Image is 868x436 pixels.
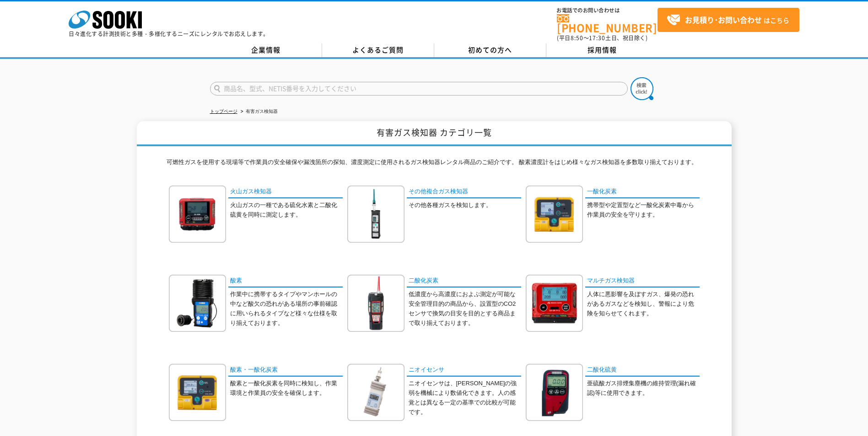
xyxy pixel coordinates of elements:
[526,275,583,332] img: マルチガス検知器
[169,364,226,421] img: 酸素・一酸化炭素
[347,186,404,243] img: その他複合ガス検知器
[407,364,521,377] a: ニオイセンサ
[585,364,700,377] a: 二酸化硫黄
[557,8,658,13] span: お電話でのお問い合わせは
[407,275,521,288] a: 二酸化炭素
[169,275,226,332] img: 酸素
[210,109,237,114] a: トップページ
[347,364,404,421] img: ニオイセンサ
[658,8,799,32] a: お見積り･お問い合わせはこちら
[69,31,269,37] p: 日々進化する計測技術と多種・多様化するニーズにレンタルでお応えします。
[409,379,521,417] p: ニオイセンサは、[PERSON_NAME]の強弱を機械により数値化できます。人の感覚とは異なる一定の基準での比較が可能です。
[228,186,343,199] a: 火山ガス検知器
[526,186,583,243] img: 一酸化炭素
[589,34,605,42] span: 17:30
[557,14,658,33] a: [PHONE_NUMBER]
[210,43,322,57] a: 企業情報
[167,158,702,172] p: 可燃性ガスを使用する現場等で作業員の安全確保や漏洩箇所の探知、濃度測定に使用されるガス検知器レンタル商品のご紹介です。 酸素濃度計をはじめ様々なガス検知器を多数取り揃えております。
[239,107,278,117] li: 有害ガス検知器
[169,186,226,243] img: 火山ガス検知器
[137,121,732,146] h1: 有害ガス検知器 カテゴリ一覧
[587,379,700,398] p: 亜硫酸ガス排煙集塵機の維持管理(漏れ確認)等に使用できます。
[228,364,343,377] a: 酸素・一酸化炭素
[557,34,647,42] span: (平日 ～ 土日、祝日除く)
[546,43,658,57] a: 採用情報
[587,201,700,220] p: 携帯型や定置型など一酸化炭素中毒から作業員の安全を守ります。
[667,13,789,27] span: はこちら
[434,43,546,57] a: 初めての方へ
[585,275,700,288] a: マルチガス検知器
[347,275,404,332] img: 二酸化炭素
[571,34,583,42] span: 8:50
[631,77,653,100] img: btn_search.png
[228,275,343,288] a: 酸素
[468,45,512,55] span: 初めての方へ
[685,14,762,25] strong: お見積り･お問い合わせ
[230,201,343,220] p: 火山ガスの一種である硫化水素と二酸化硫黄を同時に測定します。
[409,201,521,210] p: その他各種ガスを検知します。
[526,364,583,421] img: 二酸化硫黄
[322,43,434,57] a: よくあるご質問
[587,290,700,318] p: 人体に悪影響を及ぼすガス、爆発の恐れがあるガスなどを検知し、警報により危険を知らせてくれます。
[585,186,700,199] a: 一酸化炭素
[210,82,628,96] input: 商品名、型式、NETIS番号を入力してください
[409,290,521,328] p: 低濃度から高濃度におよぶ測定が可能な安全管理目的の商品から、設置型のCO2センサで換気の目安を目的とする商品まで取り揃えております。
[230,290,343,328] p: 作業中に携帯するタイプやマンホールの中など酸欠の恐れがある場所の事前確認に用いられるタイプなど様々な仕様を取り揃えております。
[230,379,343,398] p: 酸素と一酸化炭素を同時に検知し、作業環境と作業員の安全を確保します。
[407,186,521,199] a: その他複合ガス検知器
